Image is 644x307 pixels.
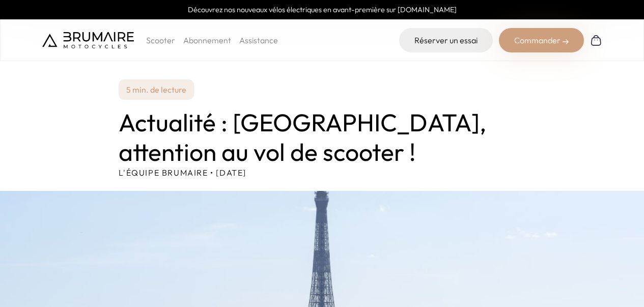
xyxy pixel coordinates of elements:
a: Assistance [239,35,278,45]
img: right-arrow-2.png [563,39,569,45]
p: Scooter [146,34,175,46]
div: Commander [499,28,584,52]
img: Brumaire Motocycles [42,32,134,48]
p: 5 min. de lecture [119,79,194,100]
img: Panier [590,34,602,46]
a: Abonnement [183,35,231,45]
h1: Actualité : [GEOGRAPHIC_DATA], attention au vol de scooter ! [119,108,526,166]
p: L'équipe Brumaire • [DATE] [119,166,526,179]
a: Réserver un essai [399,28,493,52]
